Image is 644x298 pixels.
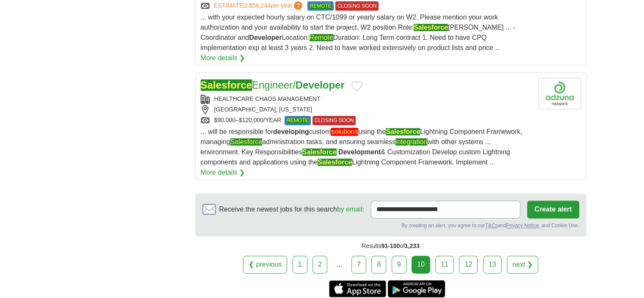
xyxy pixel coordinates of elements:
em: Remote [310,34,333,41]
em: solutions [331,128,358,136]
button: Add to favorite jobs [351,81,362,91]
span: Receive the newest jobs for this search : [219,204,364,214]
div: By creating an alert, you agree to our and , and Cookie Use. [202,222,579,229]
a: 13 [483,256,502,273]
span: $56,244 [249,2,271,9]
a: T&Cs [485,223,498,228]
a: 9 [392,256,406,273]
div: 10 [412,256,430,273]
a: 2 [312,256,327,273]
a: Privacy Notice [506,223,539,228]
span: ? [294,1,302,10]
em: Salesforce [318,159,352,166]
em: REMOTE [287,117,308,123]
div: HEALTHCARE CHAOS MANAGEMENT [201,95,532,103]
a: 1 [293,256,307,273]
button: Create alert [527,201,579,218]
div: ... [331,256,348,273]
strong: Developer [296,79,345,91]
div: [GEOGRAPHIC_DATA], [US_STATE] [201,105,532,114]
em: REMOTE [310,3,331,9]
a: ESTIMATED:$56,244per year? [214,1,304,11]
div: $90,000–$120,000/YEAR [201,116,532,125]
span: 91-100 [381,242,400,249]
em: Salesforce [201,79,252,91]
em: Salesforce [414,24,448,31]
a: ❮ previous [243,256,287,273]
em: integration [395,138,427,145]
a: SalesforceEngineer/Developer [201,79,345,91]
span: 1,233 [405,242,420,249]
span: ... with your expected hourly salary on CTC/1099 or yearly salary on W2. Please mention your work... [201,14,515,51]
span: CLOSING SOON [335,1,379,11]
em: Salesforce [386,128,420,135]
a: Get the iPhone app [329,280,386,297]
a: by email [337,206,362,213]
a: More details ❯ [201,53,245,63]
a: next ❯ [507,256,538,273]
a: Get the Android app [388,280,445,297]
a: 12 [459,256,478,273]
strong: Development [338,148,381,156]
img: Company logo [539,78,581,109]
strong: developing [273,128,309,135]
a: 8 [371,256,386,273]
span: CLOSING SOON [312,116,356,125]
a: 7 [351,256,366,273]
strong: Developer [249,34,282,41]
div: Results of [195,237,586,256]
a: More details ❯ [201,167,245,178]
a: 11 [435,256,454,273]
em: Salesforce [230,138,263,145]
em: Salesforce [302,148,337,156]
